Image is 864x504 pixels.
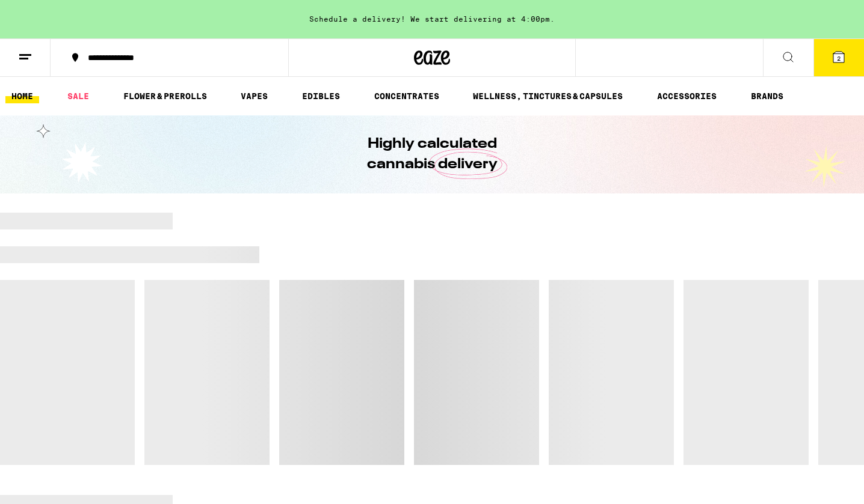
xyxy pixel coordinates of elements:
a: HOME [5,89,39,103]
a: ACCESSORIES [651,89,723,103]
a: BRANDS [745,89,789,103]
button: 2 [813,39,864,76]
a: WELLNESS, TINCTURES & CAPSULES [467,89,629,103]
a: FLOWER & PREROLLS [117,89,213,103]
a: EDIBLES [296,89,346,103]
a: SALE [61,89,95,103]
span: 2 [837,55,841,62]
a: CONCENTRATES [368,89,445,103]
h1: Highly calculated cannabis delivery [333,134,531,175]
a: VAPES [235,89,274,103]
